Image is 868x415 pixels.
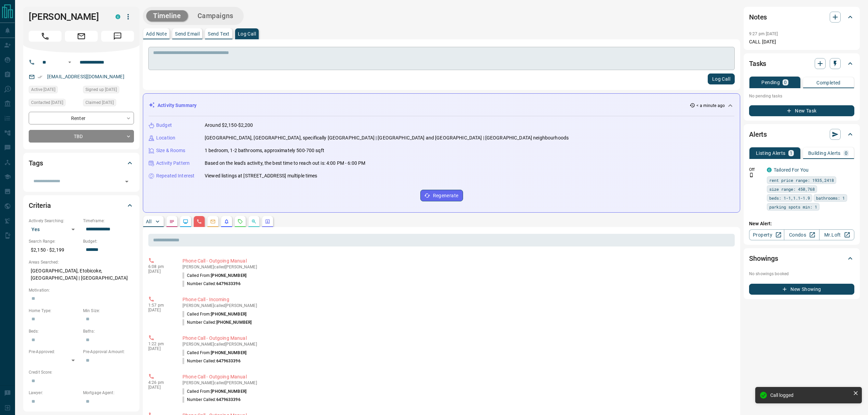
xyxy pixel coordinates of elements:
p: Off [749,166,763,173]
p: Activity Pattern [156,160,190,167]
span: rent price range: 1935,2418 [769,177,834,184]
p: CALL [DATE] [749,38,854,45]
p: $2,150 - $2,199 [29,244,80,256]
p: 1 bedroom, 1-2 bathrooms, approximately 500-700 sqft [205,147,324,154]
button: Regenerate [420,190,463,201]
p: 1 [790,151,792,156]
span: [PHONE_NUMBER] [216,320,252,325]
p: Log Call [238,31,256,36]
a: [EMAIL_ADDRESS][DOMAIN_NAME] [47,74,124,79]
button: Campaigns [191,10,240,22]
p: Add Note [146,31,167,36]
span: 6479633396 [216,359,241,363]
p: Send Email [175,31,200,36]
p: Budget [156,122,172,129]
p: Listing Alerts [756,151,786,156]
div: Fri Sep 26 2025 [83,99,134,108]
p: Viewed listings at [STREET_ADDRESS] multiple times [205,172,317,179]
svg: Emails [210,219,216,224]
p: 9:27 pm [DATE] [749,31,778,36]
p: 6:08 pm [148,264,172,269]
p: Actively Searching: [29,218,80,224]
p: Number Called: [182,358,241,364]
span: size range: 450,768 [769,186,815,192]
div: Tasks [749,55,854,72]
p: Completed [816,80,841,85]
p: < a minute ago [696,103,725,109]
p: [PERSON_NAME] called [PERSON_NAME] [182,342,732,347]
a: Mr.Loft [819,229,854,240]
span: Message [101,31,134,42]
div: Sat Oct 04 2025 [29,86,80,95]
p: 4:26 pm [148,380,172,385]
svg: Requests [238,219,243,224]
span: [PHONE_NUMBER] [211,312,246,317]
p: [GEOGRAPHIC_DATA], [GEOGRAPHIC_DATA], specifically [GEOGRAPHIC_DATA] | [GEOGRAPHIC_DATA] and [GEO... [205,134,569,142]
p: Based on the lead's activity, the best time to reach out is: 4:00 PM - 6:00 PM [205,160,365,167]
p: Min Size: [83,308,134,314]
p: Size & Rooms [156,147,186,154]
h2: Tags [29,158,43,169]
span: Active [DATE] [31,86,55,93]
span: beds: 1-1,1.1-1.9 [769,195,810,201]
a: Tailored For You [774,167,809,173]
div: Criteria [29,197,134,214]
p: [DATE] [148,346,172,351]
p: All [146,219,151,224]
p: Called From: [182,388,246,394]
svg: Push Notification Only [749,173,754,177]
p: New Alert: [749,220,854,227]
svg: Agent Actions [265,219,270,224]
svg: Notes [169,219,175,224]
p: Lawyer: [29,390,80,396]
p: Activity Summary [158,102,196,109]
button: New Showing [749,284,854,295]
p: Budget: [83,238,134,244]
p: Number Called: [182,281,241,287]
p: [GEOGRAPHIC_DATA], Etobicoke, [GEOGRAPHIC_DATA] | [GEOGRAPHIC_DATA] [29,265,134,284]
p: No pending tasks [749,91,854,101]
p: Timeframe: [83,218,134,224]
p: Repeated Interest [156,172,194,179]
p: [DATE] [148,308,172,312]
p: 1:22 pm [148,342,172,346]
svg: Opportunities [251,219,257,224]
svg: Listing Alerts [224,219,229,224]
span: [PHONE_NUMBER] [211,389,246,394]
p: Baths: [83,328,134,334]
h2: Criteria [29,200,51,211]
p: Beds: [29,328,80,334]
a: Condos [784,229,819,240]
h1: [PERSON_NAME] [29,11,105,22]
span: parking spots min: 1 [769,203,817,210]
span: [PHONE_NUMBER] [211,273,246,278]
button: Open [122,177,132,186]
div: Fri May 26 2023 [83,86,134,95]
p: [DATE] [148,269,172,274]
div: Activity Summary< a minute ago [149,99,734,112]
span: 6479633396 [216,281,241,286]
div: Yes [29,224,80,235]
p: [PERSON_NAME] called [PERSON_NAME] [182,303,732,308]
button: New Task [749,105,854,116]
p: Areas Searched: [29,259,134,265]
button: Open [66,58,74,66]
span: bathrooms: 1 [816,195,845,201]
div: Notes [749,9,854,25]
p: Credit Score: [29,369,134,375]
svg: Calls [196,219,202,224]
p: No showings booked [749,271,854,277]
p: Phone Call - Outgoing Manual [182,335,732,342]
p: 1:57 pm [148,303,172,308]
p: Phone Call - Incoming [182,296,732,303]
span: Claimed [DATE] [85,99,114,106]
p: Search Range: [29,238,80,244]
span: [PHONE_NUMBER] [211,350,246,355]
svg: Email Verified [38,75,42,79]
p: Number Called: [182,397,241,403]
p: Home Type: [29,308,80,314]
div: Showings [749,250,854,267]
p: Pending [761,80,780,85]
p: 0 [784,80,787,85]
h2: Showings [749,253,778,264]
